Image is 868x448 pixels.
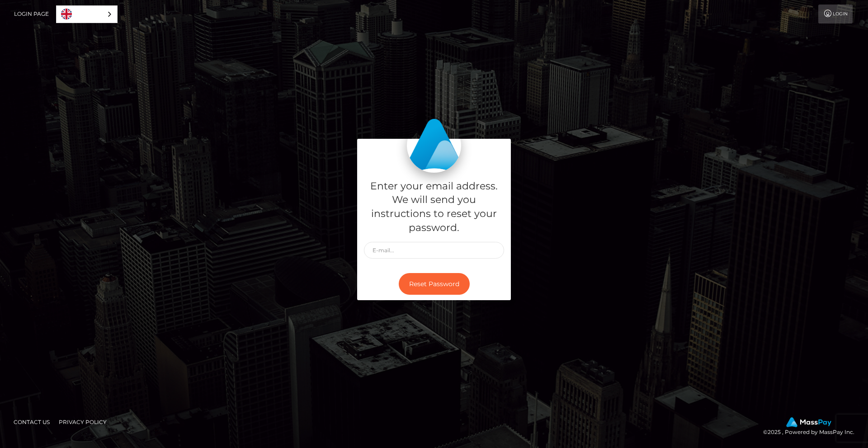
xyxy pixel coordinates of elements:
input: E-mail... [364,242,504,259]
div: Language [56,5,118,23]
div: © 2025 , Powered by MassPay Inc. [763,417,861,437]
a: Contact Us [10,415,53,429]
img: MassPay [786,417,831,427]
a: English [57,6,117,23]
button: Reset Password [399,273,470,295]
a: Privacy Policy [55,415,110,429]
a: Login Page [14,5,49,24]
h5: Enter your email address. We will send you instructions to reset your password. [364,179,504,235]
aside: Language selected: English [56,5,118,23]
a: Login [818,5,853,24]
img: MassPay Login [407,118,461,173]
